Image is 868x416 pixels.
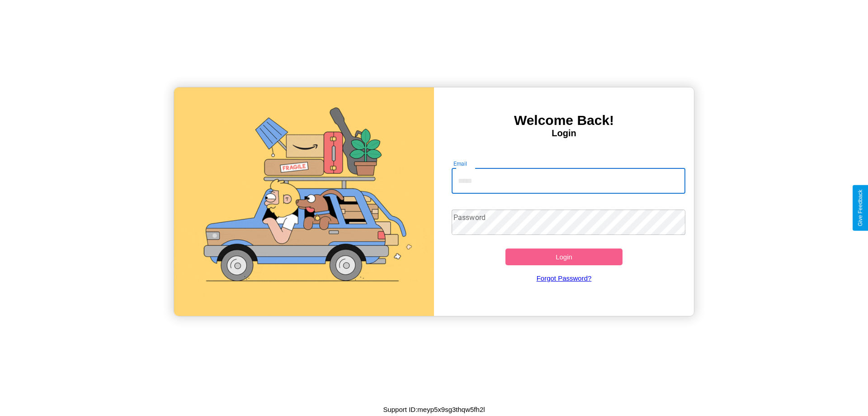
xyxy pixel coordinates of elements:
[434,128,694,139] h4: Login
[434,113,694,128] h3: Welcome Back!
[447,265,681,291] a: Forgot Password?
[453,160,467,167] label: Email
[857,190,863,226] div: Give Feedback
[174,87,434,316] img: gif
[383,403,485,416] p: Support ID: meyp5x9sg3thqw5fh2l
[505,249,623,265] button: Login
